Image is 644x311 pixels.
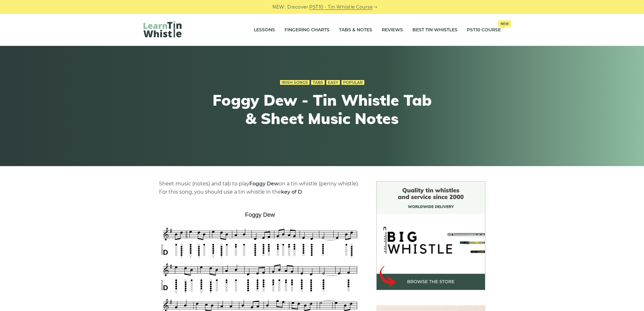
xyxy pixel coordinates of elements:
[280,80,309,85] a: Irish Songs
[498,20,511,27] span: New
[412,22,457,38] a: Best Tin Whistles
[254,22,275,38] a: Lessons
[311,80,325,85] a: Tabs
[326,80,340,85] a: Easy
[382,22,403,38] a: Reviews
[339,22,372,38] a: Tabs & Notes
[206,91,439,128] h1: Foggy Dew - Tin Whistle Tab & Sheet Music Notes
[159,180,361,196] p: Sheet music (notes) and tab to play on a tin whistle (penny whistle). For this song, you should u...
[341,80,364,85] a: Popular
[376,181,485,290] img: BigWhistle Tin Whistle Store
[281,189,302,195] strong: key of D
[467,22,501,38] a: PST10 CourseNew
[284,22,329,38] a: Fingering Charts
[249,181,279,187] strong: Foggy Dew
[143,21,182,37] img: LearnTinWhistle.com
